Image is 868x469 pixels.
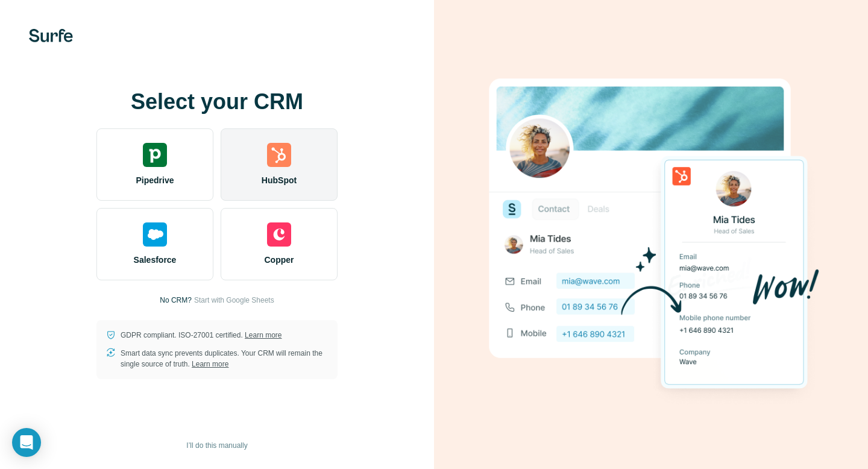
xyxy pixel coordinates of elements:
[143,222,167,247] img: salesforce's logo
[267,143,291,167] img: hubspot's logo
[96,90,338,114] h1: Select your CRM
[178,436,256,455] button: I’ll do this manually
[136,174,174,186] span: Pipedrive
[160,295,192,306] p: No CRM?
[186,440,247,451] span: I’ll do this manually
[194,295,274,306] button: Start with Google Sheets
[245,331,281,339] a: Learn more
[121,330,281,341] p: GDPR compliant. ISO-27001 certified.
[143,143,167,167] img: pipedrive's logo
[121,348,328,370] p: Smart data sync prevents duplicates. Your CRM will remain the single source of truth.
[12,428,41,457] div: Open Intercom Messenger
[482,60,820,409] img: HUBSPOT image
[262,174,297,186] span: HubSpot
[192,360,228,368] a: Learn more
[265,254,294,266] span: Copper
[134,254,177,266] span: Salesforce
[267,222,291,247] img: copper's logo
[29,29,73,42] img: Surfe's logo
